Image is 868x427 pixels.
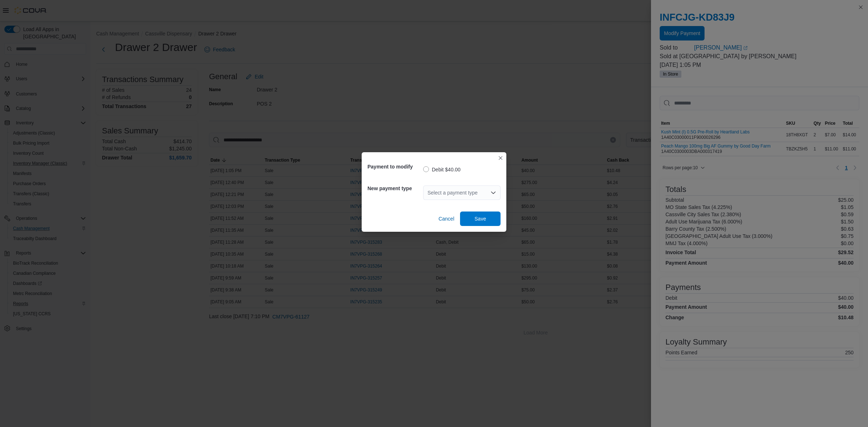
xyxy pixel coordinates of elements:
h5: New payment type [367,181,422,196]
h5: Payment to modify [367,159,422,174]
button: Open list of options [490,190,496,196]
button: Save [460,212,501,226]
label: Debit $40.00 [423,165,460,174]
span: Cancel [438,215,454,222]
input: Accessible screen reader label [427,188,428,197]
span: Save [475,215,486,222]
button: Closes this modal window [496,154,505,162]
button: Cancel [435,212,457,226]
